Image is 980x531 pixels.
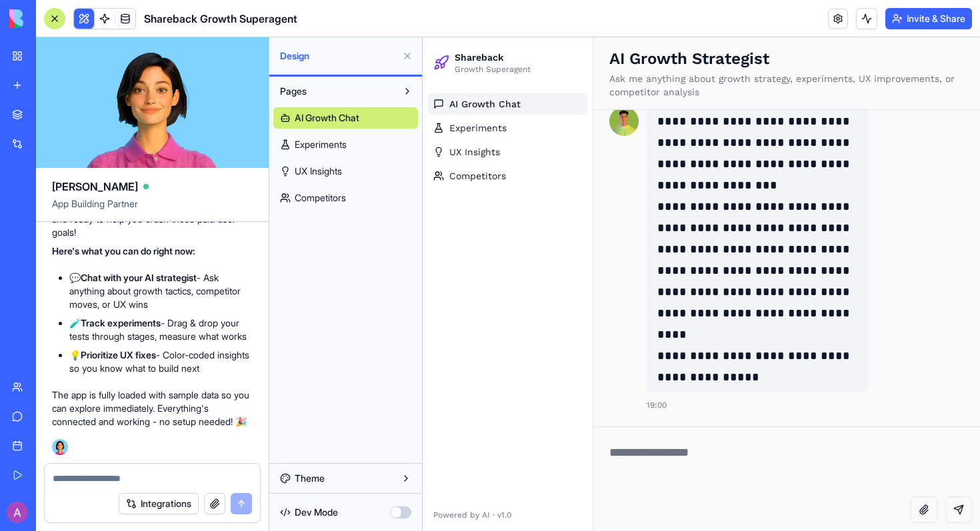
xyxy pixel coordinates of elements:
[52,388,253,428] p: The app is fully loaded with sample data so you can explore immediately. Everything's connected a...
[295,138,347,151] span: Experiments
[69,316,253,343] li: 🧪 - Drag & drop your tests through stages, measure what works
[27,84,84,97] span: Experiments
[187,11,541,32] h1: AI Growth Strategist
[32,27,108,37] span: Growth Superagent
[187,35,541,61] p: Ask me anything about growth strategy, experiments, UX improvements, or competitor analysis
[5,467,165,488] div: Powered by AI · v1.0
[5,104,165,125] a: UX Insights
[27,108,77,121] span: UX Insights
[5,80,165,101] a: Experiments
[5,128,165,149] a: Competitors
[273,468,418,489] button: Theme
[81,317,161,328] strong: Track experiments
[52,439,68,455] img: Ella_00000_wcx2te.png
[27,60,98,73] span: AI Growth Chat
[295,191,346,205] span: Competitors
[885,8,972,29] button: Invite & Share
[32,13,108,27] span: Shareback
[5,56,165,77] a: AI Growth Chat
[273,107,418,129] a: AI Growth Chat
[273,161,418,182] a: UX Insights
[295,111,359,125] span: AI Growth Chat
[7,502,28,523] img: ACg8ocLBV0Rz2CokkFTAavQaloGZzX4Bp3bX4J2qU1FyK_A9uqgztA=s96-c
[52,245,195,257] strong: Here's what you can do right now:
[280,85,307,98] span: Pages
[295,165,342,178] span: UX Insights
[273,187,418,209] a: Competitors
[273,134,418,155] a: Experiments
[273,81,397,102] button: Pages
[280,49,397,63] span: Design
[9,9,92,28] img: logo
[119,493,199,514] button: Integrations
[27,132,83,145] span: Competitors
[52,179,138,195] span: [PERSON_NAME]
[81,272,197,283] strong: Chat with your AI strategist
[69,271,253,311] li: 💬 - Ask anything about growth tactics, competitor moves, or UX wins
[295,506,338,519] span: Dev Mode
[52,197,253,221] span: App Building Partner
[144,11,297,27] span: Shareback Growth Superagent
[187,69,216,99] img: Leo_image.png
[224,362,244,373] span: 19:00
[81,349,156,360] strong: Prioritize UX fixes
[69,348,253,375] li: 💡 - Color-coded insights so you know what to build next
